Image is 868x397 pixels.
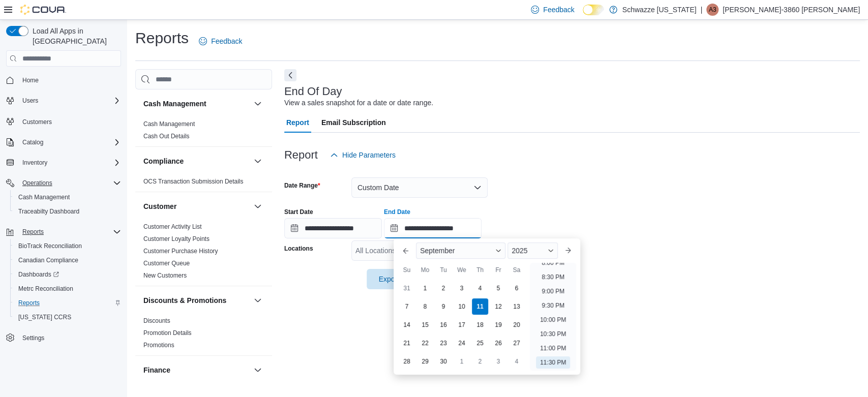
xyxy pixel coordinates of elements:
h3: Finance [143,365,170,375]
span: Dashboards [14,268,121,281]
span: Home [18,74,121,86]
a: Discounts [143,317,170,324]
button: Metrc Reconciliation [10,282,125,296]
div: day-6 [508,280,525,296]
a: Customer Queue [143,260,190,267]
a: GL Account Totals [143,387,192,394]
a: BioTrack Reconciliation [14,240,86,252]
span: Cash Management [18,193,70,201]
span: Email Subscription [321,112,386,133]
span: A3 [709,4,716,16]
span: GL Account Totals [143,386,192,394]
h3: Cash Management [143,99,206,109]
h3: End Of Day [284,85,342,98]
button: Cash Management [143,99,250,109]
span: BioTrack Reconciliation [14,240,121,252]
a: Traceabilty Dashboard [14,205,83,218]
span: Customer Queue [143,259,190,267]
div: Customer [135,221,272,286]
img: Cova [20,5,66,15]
a: OCS Transaction Submission Details [143,178,244,185]
div: day-31 [399,280,415,296]
span: Cash Management [14,191,121,203]
a: Promotions [143,342,174,349]
li: 9:30 PM [537,299,568,312]
div: day-16 [435,317,452,333]
div: Th [472,262,488,278]
button: Inventory [18,157,51,169]
div: Fr [490,262,506,278]
button: Users [2,94,125,108]
div: day-17 [454,317,470,333]
div: day-12 [490,298,506,315]
span: Cash Management [143,120,195,128]
span: [US_STATE] CCRS [18,313,71,321]
div: day-13 [508,298,525,315]
label: Start Date [284,208,313,216]
span: Traceabilty Dashboard [18,207,79,216]
li: 10:00 PM [536,314,570,326]
p: Schwazze [US_STATE] [622,4,697,16]
div: day-14 [399,317,415,333]
button: Compliance [143,156,250,166]
input: Dark Mode [583,5,604,15]
button: Hide Parameters [326,145,400,165]
span: OCS Transaction Submission Details [143,177,244,186]
span: Catalog [22,138,43,146]
li: 9:00 PM [537,285,568,297]
div: day-18 [472,317,488,333]
div: day-26 [490,335,506,351]
button: Operations [18,177,56,189]
span: Inventory [22,159,47,167]
span: Export [373,269,417,289]
button: Next [284,69,296,81]
div: day-20 [508,317,525,333]
button: Export [367,269,424,289]
button: Catalog [2,135,125,149]
div: Button. Open the month selector. September is currently selected. [416,242,505,259]
button: Finance [143,365,250,375]
a: Customer Loyalty Points [143,235,209,242]
a: Reports [14,297,44,309]
input: Press the down key to enter a popover containing a calendar. Press the escape key to close the po... [384,218,482,238]
button: Customer [252,200,264,212]
div: Discounts & Promotions [135,315,272,355]
span: Canadian Compliance [14,254,121,266]
button: Inventory [2,156,125,170]
li: 11:30 PM [536,356,570,369]
h3: Discounts & Promotions [143,295,226,306]
span: Users [22,97,38,105]
button: Canadian Compliance [10,253,125,267]
div: Button. Open the year selector. 2025 is currently selected. [507,242,558,259]
a: [US_STATE] CCRS [14,311,75,323]
span: 2025 [512,247,527,255]
div: day-2 [435,280,452,296]
div: day-27 [508,335,525,351]
a: Feedback [195,31,246,51]
div: day-4 [472,280,488,296]
span: Dashboards [18,270,59,279]
h3: Report [284,149,318,161]
span: Catalog [18,136,121,148]
input: Press the down key to open a popover containing a calendar. [284,218,382,238]
div: Mo [417,262,433,278]
a: Cash Management [143,120,195,128]
div: day-21 [399,335,415,351]
span: Operations [18,177,121,189]
a: Metrc Reconciliation [14,283,77,295]
span: Customers [22,118,52,126]
button: Next month [560,242,576,259]
li: 8:00 PM [537,257,568,269]
div: day-5 [490,280,506,296]
a: Home [18,74,43,86]
span: Customer Loyalty Points [143,235,209,243]
a: Settings [18,332,48,344]
h3: Customer [143,201,176,211]
a: Promotion Details [143,329,192,337]
span: Discounts [143,317,170,325]
button: Reports [18,226,48,238]
button: Cash Management [10,190,125,204]
h3: Compliance [143,156,184,166]
div: View a sales snapshot for a date or date range. [284,98,433,108]
span: BioTrack Reconciliation [18,242,82,250]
